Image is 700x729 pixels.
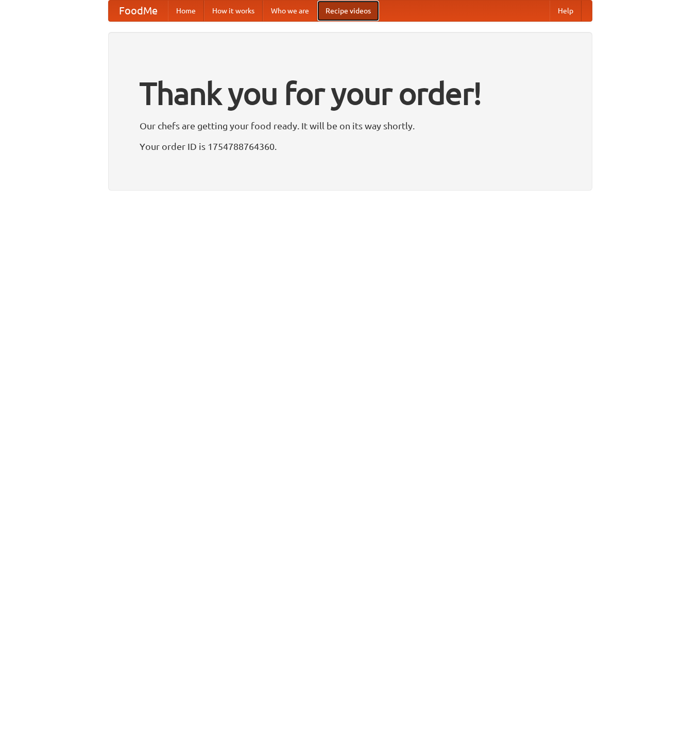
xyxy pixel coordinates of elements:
[140,69,561,118] h1: Thank you for your order!
[317,1,379,21] a: Recipe videos
[204,1,263,21] a: How it works
[140,139,561,154] p: Your order ID is 1754788764360.
[140,118,561,133] p: Our chefs are getting your food ready. It will be on its way shortly.
[168,1,204,21] a: Home
[263,1,317,21] a: Who we are
[109,1,168,21] a: FoodMe
[550,1,582,21] a: Help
